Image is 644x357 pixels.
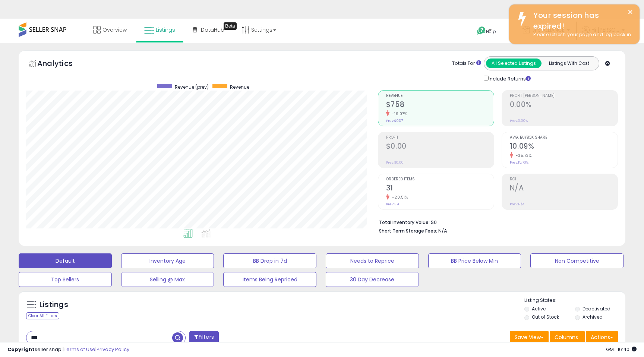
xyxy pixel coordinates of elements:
[326,272,419,287] button: 30 Day Decrease
[386,119,403,123] small: Prev: $937
[452,60,481,67] div: Totals For
[224,22,237,30] div: Tooltip anchor
[187,19,230,41] a: DataHub
[326,253,419,268] button: Needs to Reprice
[37,58,87,70] h5: Analytics
[386,100,494,110] h2: $758
[386,160,404,165] small: Prev: $0.00
[386,184,494,194] h2: 31
[583,314,603,320] label: Archived
[88,19,132,41] a: Overview
[7,346,129,353] div: seller snap | |
[528,31,634,38] div: Please refresh your page and log back in
[532,306,546,312] label: Active
[97,346,129,353] a: Privacy Policy
[236,19,282,41] a: Settings
[528,10,634,31] div: Your session has expired!
[486,59,542,68] button: All Selected Listings
[510,119,528,123] small: Prev: 0.00%
[19,272,112,287] button: Top Sellers
[139,19,181,41] a: Listings
[532,314,559,320] label: Out of Stock
[510,136,618,140] span: Avg. Buybox Share
[102,26,127,34] span: Overview
[510,160,528,165] small: Prev: 15.70%
[386,136,494,140] span: Profit
[230,84,249,90] span: Revenue
[586,331,618,344] button: Actions
[530,253,624,268] button: Non Competitive
[64,346,95,353] a: Terms of Use
[438,227,447,234] span: N/A
[510,142,618,152] h2: 10.09%
[389,111,407,117] small: -19.07%
[26,312,59,319] div: Clear All Filters
[478,74,540,83] div: Include Returns
[386,177,494,181] span: Ordered Items
[175,84,209,90] span: Revenue (prev)
[379,219,430,225] b: Total Inventory Value:
[189,331,218,344] button: Filters
[223,253,316,268] button: BB Drop in 7d
[201,26,224,34] span: DataHub
[524,297,625,304] p: Listing States:
[513,153,532,158] small: -35.73%
[555,334,578,341] span: Columns
[486,28,496,35] span: Help
[541,59,597,68] button: Listings With Cost
[379,217,612,226] li: $0
[510,94,618,98] span: Profit [PERSON_NAME]
[156,26,175,34] span: Listings
[386,142,494,152] h2: $0.00
[121,253,214,268] button: Inventory Age
[389,195,408,200] small: -20.51%
[428,253,521,268] button: BB Price Below Min
[510,184,618,194] h2: N/A
[510,177,618,181] span: ROI
[510,331,549,344] button: Save View
[121,272,214,287] button: Selling @ Max
[606,346,637,353] span: 2025-10-11 16:40 GMT
[386,94,494,98] span: Revenue
[40,300,68,310] h5: Listings
[583,306,610,312] label: Deactivated
[379,228,437,234] b: Short Term Storage Fees:
[471,20,511,43] a: Help
[223,272,316,287] button: Items Being Repriced
[510,100,618,110] h2: 0.00%
[510,202,524,206] small: Prev: N/A
[550,331,585,344] button: Columns
[19,253,112,268] button: Default
[477,26,486,35] i: Get Help
[7,346,35,353] strong: Copyright
[386,202,399,206] small: Prev: 39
